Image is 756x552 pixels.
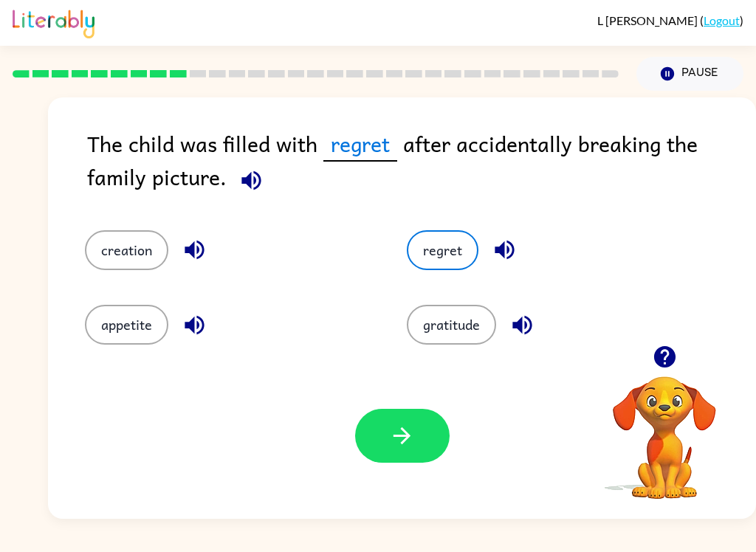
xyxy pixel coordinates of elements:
[87,127,756,201] div: The child was filled with after accidentally breaking the family picture.
[704,13,740,27] a: Logout
[591,353,738,501] video: Your browser must support playing .mp4 files to use Literably. Please try using another browser.
[407,230,478,270] button: regret
[85,230,168,270] button: creation
[13,6,94,38] img: Literably
[407,305,496,345] button: gratitude
[636,57,743,91] button: Pause
[597,13,743,27] div: ( )
[323,127,397,162] span: regret
[85,305,168,345] button: appetite
[597,13,700,27] span: L [PERSON_NAME]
